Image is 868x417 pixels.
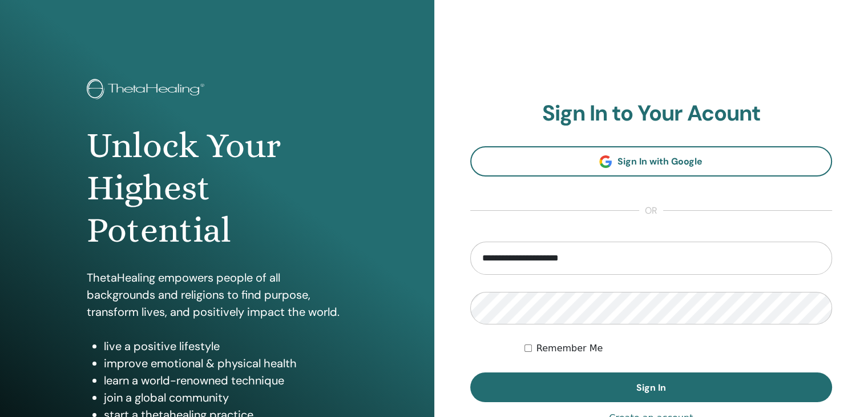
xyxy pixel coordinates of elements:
[470,372,833,402] button: Sign In
[639,204,663,218] span: or
[524,342,832,355] div: Keep me authenticated indefinitely or until I manually logout
[87,269,348,320] p: ThetaHealing empowers people of all backgrounds and religions to find purpose, transform lives, a...
[470,146,833,177] a: Sign In with Google
[104,355,348,372] li: improve emotional & physical health
[104,389,348,406] li: join a global community
[104,338,348,355] li: live a positive lifestyle
[470,101,833,127] h2: Sign In to Your Acount
[87,125,348,252] h1: Unlock Your Highest Potential
[536,342,603,355] label: Remember Me
[104,372,348,389] li: learn a world-renowned technique
[636,382,666,394] span: Sign In
[617,155,703,167] span: Sign In with Google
